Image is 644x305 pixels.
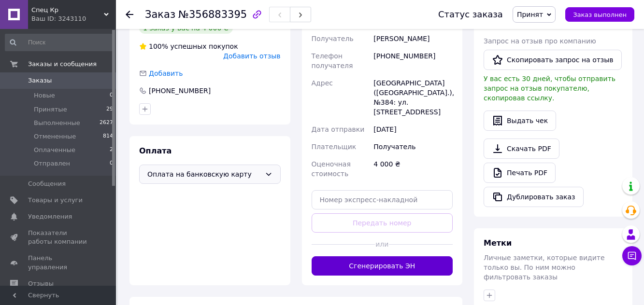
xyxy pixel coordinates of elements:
button: Выдать чек [484,111,556,131]
span: Принят [517,11,543,18]
span: Дата отправки [312,125,365,133]
button: Заказ выполнен [565,7,634,22]
input: Поиск [5,34,114,51]
span: Оплата [139,146,172,155]
span: Телефон получателя [312,52,353,69]
span: Заказы и сообщения [28,60,97,69]
span: Получатель [312,35,354,42]
span: Добавить отзыв [223,52,280,60]
span: 2627 [100,119,113,127]
span: Показатели работы компании [28,229,89,246]
span: Оплата на банковскую карту [147,169,261,180]
button: Дублировать заказ [484,187,584,207]
span: Плательщик [312,143,357,151]
span: Панель управления [28,254,89,271]
a: Печать PDF [484,163,556,183]
div: [PHONE_NUMBER] [372,47,455,74]
span: Заказ [145,9,175,20]
div: [PERSON_NAME] [372,30,455,47]
div: [PHONE_NUMBER] [148,86,212,96]
span: Новые [34,91,55,100]
span: 100% [149,42,168,50]
span: Отмененные [34,132,76,141]
span: 29 [106,105,113,114]
span: 0 [110,159,113,168]
span: Спец Кр [31,6,104,14]
span: №356883395 [178,9,247,20]
span: Метки [484,238,512,248]
div: Ваш ID: 3243110 [31,14,116,23]
div: Вернуться назад [126,10,133,19]
span: Оплаченные [34,146,75,154]
div: [GEOGRAPHIC_DATA] ([GEOGRAPHIC_DATA].), №384: ул. [STREET_ADDRESS] [372,74,455,121]
div: Статус заказа [438,10,503,19]
div: Получатель [372,138,455,155]
a: Скачать PDF [484,139,559,159]
span: Отзывы [28,279,54,288]
input: Номер экспресс-накладной [312,190,453,209]
span: Адрес [312,79,333,87]
span: Добавить [149,69,183,77]
span: Оценочная стоимость [312,160,351,178]
div: успешных покупок [139,42,238,51]
span: Принятые [34,105,67,114]
span: 2 [110,146,113,154]
span: Отправлен [34,159,70,168]
span: Уведомления [28,212,72,221]
span: 814 [103,132,113,141]
span: У вас есть 30 дней, чтобы отправить запрос на отзыв покупателю, скопировав ссылку. [484,75,615,102]
div: 4 000 ₴ [372,155,455,182]
span: Личные заметки, которые видите только вы. По ним можно фильтровать заказы [484,254,605,281]
span: Запрос на отзыв про компанию [484,37,596,45]
span: Заказ выполнен [573,11,627,18]
span: Заказы [28,76,52,85]
span: или [375,239,389,249]
span: Товары и услуги [28,196,83,205]
span: 0 [110,91,113,100]
span: Сообщения [28,180,66,188]
span: Выполненные [34,119,80,127]
button: Сгенерировать ЭН [312,256,453,276]
button: Скопировать запрос на отзыв [484,50,622,70]
div: [DATE] [372,121,455,138]
button: Чат с покупателем [622,246,642,265]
